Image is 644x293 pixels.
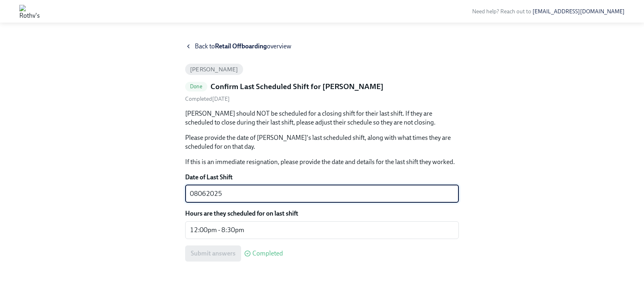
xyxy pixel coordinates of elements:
textarea: 08062025 [190,189,454,199]
strong: Retail Offboarding [215,42,267,50]
span: Need help? Reach out to [472,8,625,15]
p: [PERSON_NAME] should NOT be scheduled for a closing shift for their last shift. If they are sched... [185,109,459,127]
img: Rothy's [19,5,40,18]
label: Hours are they scheduled for on last shift [185,209,459,218]
span: Done [185,83,207,89]
h5: Confirm Last Scheduled Shift for [PERSON_NAME] [211,81,384,92]
span: Completed [252,250,283,257]
label: Date of Last Shift [185,173,459,182]
textarea: 12:00pm - 8:30pm [190,225,454,235]
p: Please provide the date of [PERSON_NAME]'s last scheduled shift, along with what times they are s... [185,133,459,151]
a: Back toRetail Offboardingoverview [185,42,459,51]
span: Back to overview [195,42,291,51]
span: Friday, August 8th 2025, 5:23 pm [185,96,230,102]
p: If this is an immediate resignation, please provide the date and details for the last shift they ... [185,158,459,166]
span: [PERSON_NAME] [185,66,243,73]
a: [EMAIL_ADDRESS][DOMAIN_NAME] [533,8,625,15]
